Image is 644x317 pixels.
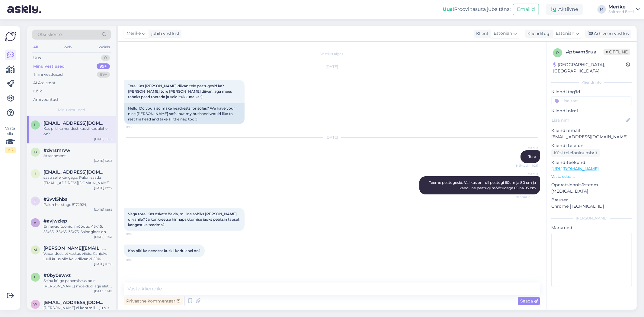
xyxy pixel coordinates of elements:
img: Askly Logo [5,31,16,42]
p: Märkmed [551,225,632,231]
b: Uus! [443,6,454,12]
div: Merike [608,5,634,9]
span: #dvrsmrvw [43,148,70,153]
div: Erinevad toonid, mõõdud 45x45, 55x55 , 35x65, 35x75. Salongides on valik hea. [43,224,112,235]
span: 2 [34,199,37,203]
span: 0 [34,275,37,279]
span: Merike [516,171,538,176]
div: Klienditugi [525,30,551,37]
div: Privaatne kommentaar [124,297,183,305]
div: [GEOGRAPHIC_DATA], [GEOGRAPHIC_DATA] [553,62,626,74]
span: Estonian [494,30,512,37]
p: Klienditeekond [551,159,632,166]
div: [DATE] 10:16 [94,137,112,141]
span: Väga tore! Kas oskate öelda, milline sobiks [PERSON_NAME] diivanile? Ja konkreetse hinnapakkumise... [128,212,240,227]
span: Teeme peatugesid. Valikus on rull peatugi 60cm ja 80 cm ja kandiline peatugi mõõtudega 65 ha 95 cm [429,180,537,190]
span: Tere! Kas [PERSON_NAME] diivanitele peatugesid ka? [PERSON_NAME] tore [PERSON_NAME] diivan, aga m... [128,84,233,99]
span: Otsi kliente [37,31,62,38]
div: Softrend Eesti [608,9,634,14]
span: d [34,150,37,154]
div: 0 [101,55,110,61]
p: Kliendi nimi [551,108,632,114]
p: Kliendi telefon [551,142,632,149]
div: 1 / 3 [5,147,16,153]
div: Vabandust, et vastus viibis. Kahjuks juuli kuus olid kõik diivanid -15% [PERSON_NAME] kuus on kõi... [43,251,112,262]
span: #0by0ewvz [43,273,71,278]
div: Socials [96,43,111,51]
div: [PERSON_NAME] ei kontrolli.... ju siis võib -:) [43,305,112,316]
div: [DATE] 18:35 [94,207,112,212]
span: wellig@hotmail.com [43,300,106,305]
span: m [34,248,37,252]
a: [URL][DOMAIN_NAME] [551,166,599,171]
div: Minu vestlused [33,63,65,69]
div: Kas pilti ka nendest kuskil kodulehel on? [43,126,112,137]
div: [PERSON_NAME] [551,216,632,221]
p: [MEDICAL_DATA] [551,188,632,194]
div: [DATE] 17:37 [94,186,112,190]
span: #avjwzlep [43,218,67,224]
div: Tiimi vestlused [33,72,63,78]
div: Uus [33,55,41,61]
div: [DATE] [124,135,540,140]
p: [EMAIL_ADDRESS][DOMAIN_NAME] [551,134,632,140]
span: Saada [520,298,538,304]
span: Nähtud ✓ 10:11 [516,163,538,168]
div: [DATE] 16:38 [94,262,112,266]
div: [DATE] 11:49 [94,289,112,293]
div: Küsi telefoninumbrit [551,149,600,157]
span: #2vvl5hba [43,197,68,202]
input: Lisa tag [551,96,632,105]
span: l [34,123,37,127]
span: Tere [528,154,536,159]
p: Chrome [TECHNICAL_ID] [551,203,632,210]
span: 11:15 [126,258,148,262]
div: [DATE] 16:41 [94,235,112,239]
div: saab selle kangaga. Palun saada [EMAIL_ADDRESS][DOMAIN_NAME] kiri, mis mõõtudega Harles diivanit ... [43,175,112,186]
div: Vestlus algas [124,51,540,57]
span: Offline [604,49,630,55]
p: Kliendi tag'id [551,89,632,95]
span: ly.villo@ttu.ee [43,120,106,126]
div: Seina külge panemiseks pole [PERSON_NAME] mõeldud, aga alati saab ise paigaldada. Kindlasti peab ... [43,278,112,289]
span: 11:15 [126,125,148,129]
span: Minu vestlused [58,107,85,113]
p: Brauser [551,197,632,203]
div: juhib vestlust [149,30,180,37]
span: info@studija-amatciems.lv [43,169,106,175]
div: # pbwm5rua [566,48,604,56]
span: Merike [516,146,538,150]
div: Hello! Do you also make headrests for sofas? We have your nice [PERSON_NAME] sofa, but my husband... [124,103,245,124]
div: [DATE] 13:53 [94,158,112,163]
span: maria.sirjak99@gmail.com [43,245,106,251]
div: Vaata siia [5,126,16,153]
p: Operatsioonisüsteem [551,182,632,188]
div: 99+ [97,63,110,69]
input: Lisa nimi [552,117,625,123]
div: Klient [474,30,489,37]
p: Vaata edasi ... [551,174,632,179]
div: Kliendi info [551,80,632,85]
span: Estonian [556,30,574,37]
span: i [35,171,36,176]
div: Aktiivne [546,4,583,15]
a: MerikeSoftrend Eesti [608,5,640,14]
div: Web [62,43,73,51]
span: w [34,302,37,306]
span: a [34,220,37,225]
div: Kõik [33,88,42,94]
div: Attachment [43,153,112,158]
div: AI Assistent [33,80,56,86]
div: [DATE] [124,64,540,69]
div: All [32,43,39,51]
span: 11:15 [126,232,148,236]
span: Kas pilti ka nendest kuskil kodulehel on? [128,248,200,253]
span: p [556,50,559,55]
div: Arhiveeri vestlus [585,30,631,38]
span: Nähtud ✓ 10:16 [515,195,538,199]
div: M [598,5,606,14]
p: Kliendi email [551,127,632,134]
span: Merike [127,30,141,37]
div: Proovi tasuta juba täna: [443,6,511,13]
div: 99+ [97,72,110,78]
